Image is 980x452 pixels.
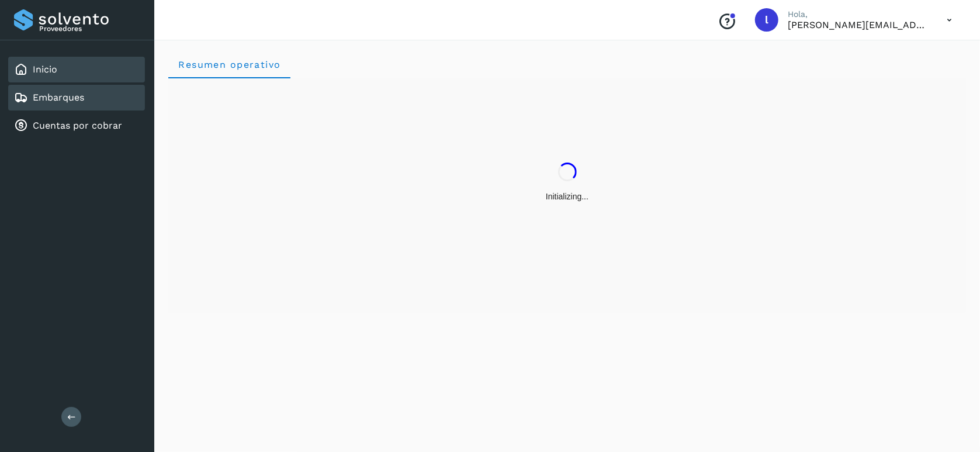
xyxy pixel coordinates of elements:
div: Embarques [8,85,145,111]
a: Cuentas por cobrar [33,120,122,131]
p: Hola, [788,9,928,19]
span: Resumen operativo [178,59,281,70]
p: Proveedores [39,25,140,33]
p: lorena.rojo@serviciosatc.com.mx [788,19,928,30]
a: Inicio [33,64,57,75]
div: Cuentas por cobrar [8,113,145,139]
div: Inicio [8,57,145,82]
a: Embarques [33,92,84,103]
